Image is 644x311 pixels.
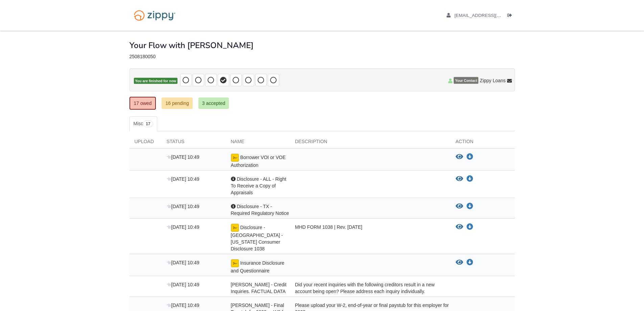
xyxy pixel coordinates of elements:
[167,303,199,308] span: [DATE] 10:49
[456,203,463,210] button: View Disclosure - TX - Required Regulatory Notice
[456,154,463,160] button: View Borrower VOI or VOE Authorization
[454,77,478,84] span: Your Contact
[198,97,229,109] a: 3 accepted
[162,97,192,109] a: 16 pending
[167,260,199,265] span: [DATE] 10:49
[231,259,239,267] img: esign
[143,120,153,127] span: 17
[167,224,199,230] span: [DATE] 10:49
[290,138,451,148] div: Description
[290,224,451,252] div: MHD FORM 1038 | Rev. [DATE]
[507,13,515,20] a: Log out
[162,138,226,148] div: Status
[134,78,178,84] span: You are finished for now
[467,154,473,160] a: Download Borrower VOI or VOE Authorization
[456,259,463,266] button: View Insurance Disclosure and Questionnaire
[129,41,254,50] h1: Your Flow with [PERSON_NAME]
[226,138,290,148] div: Name
[467,224,473,230] a: Download Disclosure - TX - Texas Consumer Disclosure 1038
[231,154,239,162] img: Ready for you to esign
[454,13,532,18] span: jesgast@gmail.com
[167,282,199,287] span: [DATE] 10:49
[231,204,289,216] span: Disclosure - TX - Required Regulatory Notice
[456,224,463,230] button: View Disclosure - TX - Texas Consumer Disclosure 1038
[231,282,287,294] span: [PERSON_NAME] - Credit Inquiries. FACTUAL DATA
[467,260,473,265] a: Download Insurance Disclosure and Questionnaire
[456,176,463,182] button: View Disclosure - ALL - Right To Receive a Copy of Appraisals
[451,138,515,148] div: Action
[231,260,285,273] span: Insurance Disclosure and Questionnaire
[129,97,156,110] a: 17 owed
[231,224,239,232] img: Ready for you to esign
[447,13,532,20] a: edit profile
[290,281,451,295] div: Did your recent inquiries with the following creditors result in a new account being open? Please...
[231,225,283,251] span: Disclosure - [GEOGRAPHIC_DATA] - [US_STATE] Consumer Disclosure 1038
[167,176,199,182] span: [DATE] 10:49
[129,116,157,131] a: Misc
[231,176,286,195] span: Disclosure - ALL - Right To Receive a Copy of Appraisals
[167,154,199,160] span: [DATE] 10:49
[129,54,515,60] div: 2508180050
[129,7,180,24] img: Logo
[129,138,162,148] div: Upload
[480,77,505,84] span: Zippy Loans
[231,155,286,168] span: Borrower VOI or VOE Authorization
[467,176,473,182] a: Download Disclosure - ALL - Right To Receive a Copy of Appraisals
[467,204,473,209] a: Download Disclosure - TX - Required Regulatory Notice
[167,204,199,209] span: [DATE] 10:49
